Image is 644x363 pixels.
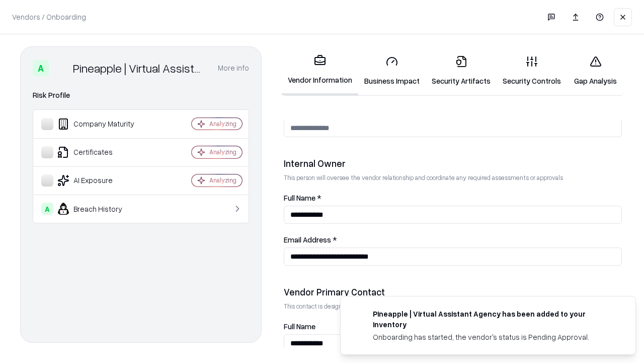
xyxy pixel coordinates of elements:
[41,118,162,130] div: Company Maturity
[358,47,426,94] a: Business Impact
[33,60,49,76] div: A
[497,47,567,94] a: Security Controls
[53,60,69,76] img: Pineapple | Virtual Assistant Agency
[33,89,249,101] div: Risk Profile
[41,203,162,215] div: Breach History
[209,119,236,128] div: Analyzing
[41,174,162,187] div: AI Exposure
[284,236,622,244] label: Email Address *
[218,59,249,77] button: More info
[12,12,86,22] p: Vendors / Onboarding
[284,286,622,298] div: Vendor Primary Contact
[284,194,622,202] label: Full Name *
[284,302,622,311] p: This contact is designated to receive the assessment request from Shift
[373,309,611,330] div: Pineapple | Virtual Assistant Agency has been added to your inventory
[209,176,236,185] div: Analyzing
[209,148,236,156] div: Analyzing
[282,46,358,95] a: Vendor Information
[284,323,622,330] label: Full Name
[73,60,206,76] div: Pineapple | Virtual Assistant Agency
[353,309,365,321] img: trypineapple.com
[41,146,162,158] div: Certificates
[426,47,497,94] a: Security Artifacts
[373,332,611,342] div: Onboarding has started, the vendor's status is Pending Approval.
[41,203,53,215] div: A
[284,173,622,182] p: This person will oversee the vendor relationship and coordinate any required assessments or appro...
[284,157,622,169] div: Internal Owner
[567,47,624,94] a: Gap Analysis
